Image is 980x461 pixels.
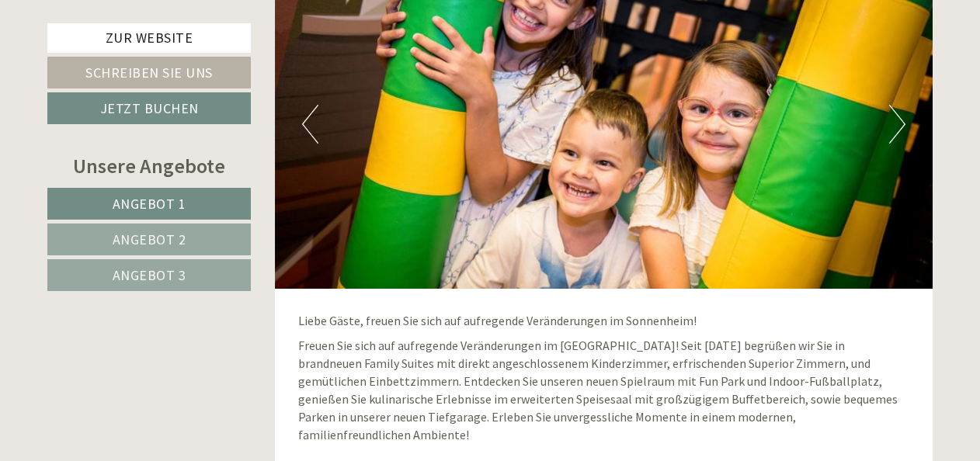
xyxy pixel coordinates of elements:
span: Angebot 3 [113,266,186,284]
div: Unsere Angebote [47,151,251,180]
div: Inso Sonnenheim [23,45,239,57]
button: Previous [302,105,318,144]
div: Guten Tag, wie können wir Ihnen helfen? [12,42,247,89]
div: Mittwoch [266,12,347,38]
button: Next [889,105,905,144]
a: Schreiben Sie uns [47,57,251,88]
span: Angebot 2 [113,230,186,248]
small: 22:32 [23,75,239,86]
span: Angebot 1 [113,195,186,213]
a: Jetzt buchen [47,92,251,124]
p: Liebe Gäste, freuen Sie sich auf aufregende Veränderungen im Sonnenheim! [298,312,910,330]
a: Zur Website [47,23,251,53]
button: Senden [512,404,612,436]
p: Freuen Sie sich auf aufregende Veränderungen im [GEOGRAPHIC_DATA]! Seit [DATE] begrüßen wir Sie i... [298,337,910,443]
